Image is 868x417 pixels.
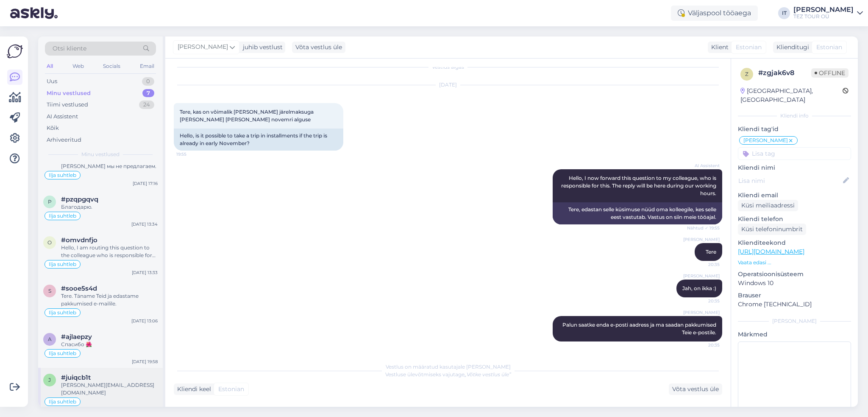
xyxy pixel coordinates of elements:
[738,163,851,172] p: Kliendi nimi
[47,77,57,86] div: Uus
[682,285,716,291] span: Jah, on ikka :)
[49,262,76,267] span: Ilja suhtleb
[773,43,809,52] div: Klienditugi
[738,291,851,300] p: Brauser
[48,288,51,294] span: s
[688,261,720,268] span: 20:35
[688,298,720,304] span: 20:35
[738,176,841,185] input: Lisa nimi
[553,202,722,224] div: Tere, edastan selle küsimuse nüüd oma kolleegile, kes selle eest vastutab. Vastus on siin meie tö...
[48,199,52,205] span: p
[174,63,722,71] div: Vestlus algas
[740,87,843,104] div: [GEOGRAPHIC_DATA], [GEOGRAPHIC_DATA]
[736,43,762,52] span: Estonian
[174,129,343,151] div: Hello, is it possible to take a trip in installments if the trip is already in early November?
[49,399,76,404] span: Ilja suhtleb
[131,318,158,324] div: [DATE] 13:06
[174,385,211,394] div: Kliendi keel
[816,43,842,52] span: Estonian
[218,385,244,394] span: Estonian
[738,270,851,279] p: Operatsioonisüsteem
[61,236,97,244] span: #omvdnfjo
[793,6,863,20] a: [PERSON_NAME]TEZ TOUR OÜ
[47,89,91,98] div: Minu vestlused
[738,215,851,224] p: Kliendi telefon
[683,309,720,316] span: [PERSON_NAME]
[738,224,806,235] div: Küsi telefoninumbrit
[45,61,55,72] div: All
[47,136,81,144] div: Arhiveeritud
[7,43,23,59] img: Askly Logo
[61,244,158,259] div: Hello, I am routing this question to the colleague who is responsible for this topic. The reply m...
[793,6,854,13] div: [PERSON_NAME]
[61,374,91,381] span: #juiqcb1t
[562,322,718,336] span: Palun saatke enda e-posti aadress ja ma saadan pakkumised Teie e-postile.
[758,68,811,78] div: # zgjak6v8
[811,68,849,78] span: Offline
[683,236,720,243] span: [PERSON_NAME]
[61,341,158,348] div: Спасибо 🌺
[706,249,716,255] span: Tere
[687,225,720,231] span: Nähtud ✓ 19:55
[239,43,283,52] div: juhib vestlust
[49,213,76,218] span: Ilja suhtleb
[61,203,158,211] div: Благодарю.
[61,292,158,308] div: Tere. Täname Teid ja edastame pakkumised e-mailile.
[49,310,76,315] span: Ilja suhtleb
[48,336,52,342] span: a
[101,61,122,72] div: Socials
[738,238,851,247] p: Klienditeekond
[465,371,511,378] i: „Võtke vestlus üle”
[61,381,158,397] div: [PERSON_NAME][EMAIL_ADDRESS][DOMAIN_NAME]
[47,112,78,121] div: AI Assistent
[81,151,120,158] span: Minu vestlused
[688,342,720,348] span: 20:35
[142,89,154,98] div: 7
[47,101,88,109] div: Tiimi vestlused
[138,61,156,72] div: Email
[386,364,511,370] span: Vestlus on määratud kasutajale [PERSON_NAME]
[180,109,315,123] span: Tere, kas on võimalik [PERSON_NAME] järelmaksuga [PERSON_NAME] [PERSON_NAME] novemri alguse
[738,112,851,120] div: Kliendi info
[385,371,511,378] span: Vestluse ülevõtmiseks vajutage
[174,81,722,89] div: [DATE]
[738,191,851,200] p: Kliendi email
[688,162,720,169] span: AI Assistent
[669,383,722,395] div: Võta vestlus üle
[683,273,720,279] span: [PERSON_NAME]
[133,180,158,187] div: [DATE] 17:16
[142,77,154,86] div: 0
[48,377,51,383] span: j
[49,351,76,356] span: Ilja suhtleb
[745,71,748,77] span: z
[738,259,851,266] p: Vaata edasi ...
[176,151,208,157] span: 19:55
[561,175,718,196] span: Hello, I now forward this question to my colleague, who is responsible for this. The reply will b...
[53,44,86,53] span: Otsi kliente
[139,101,154,109] div: 24
[738,300,851,309] p: Chrome [TECHNICAL_ID]
[47,239,52,246] span: o
[708,43,729,52] div: Klient
[132,358,158,365] div: [DATE] 19:58
[49,173,76,178] span: Ilja suhtleb
[61,196,98,203] span: #pzqpgqvq
[743,138,788,143] span: [PERSON_NAME]
[671,6,758,21] div: Väljaspool tööaega
[61,285,97,292] span: #sooe5s4d
[778,7,790,19] div: IT
[793,13,854,20] div: TEZ TOUR OÜ
[71,61,86,72] div: Web
[738,200,798,211] div: Küsi meiliaadressi
[47,124,59,132] div: Kõik
[738,317,851,325] div: [PERSON_NAME]
[132,269,158,276] div: [DATE] 13:33
[738,279,851,288] p: Windows 10
[131,221,158,227] div: [DATE] 13:34
[178,42,228,52] span: [PERSON_NAME]
[738,330,851,339] p: Märkmed
[738,248,804,255] a: [URL][DOMAIN_NAME]
[61,333,92,341] span: #ajlaepzy
[738,147,851,160] input: Lisa tag
[738,125,851,134] p: Kliendi tag'id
